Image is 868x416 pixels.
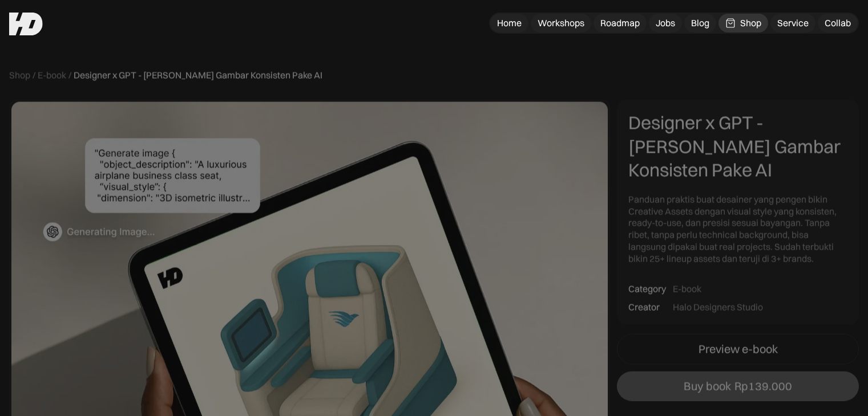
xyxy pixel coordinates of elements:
[531,14,591,32] a: Workshops
[617,372,859,401] a: Buy bookRp139.000
[770,14,815,32] a: Service
[656,17,675,29] div: Jobs
[628,301,660,313] div: Creator
[684,380,731,393] div: Buy book
[490,14,528,32] a: Home
[649,14,682,32] a: Jobs
[818,14,858,32] a: Collab
[684,14,716,32] a: Blog
[497,17,522,29] div: Home
[628,283,666,295] div: Category
[628,111,847,182] div: Designer x GPT - [PERSON_NAME] Gambar Konsisten Pake AI
[673,283,701,295] div: E-book
[740,17,761,29] div: Shop
[538,17,584,29] div: Workshops
[38,70,66,81] a: E-book
[74,70,322,81] div: Designer x GPT - [PERSON_NAME] Gambar Konsisten Pake AI
[600,17,640,29] div: Roadmap
[691,17,709,29] div: Blog
[673,301,763,313] div: Halo Designers Studio
[699,342,778,356] div: Preview e-book
[33,70,35,81] div: /
[628,193,847,264] div: Panduan praktis buat desainer yang pengen bikin Creative Assets dengan visual style yang konsiste...
[594,14,647,32] a: Roadmap
[734,380,792,393] div: Rp139.000
[825,17,851,29] div: Collab
[777,17,809,29] div: Service
[617,334,859,365] a: Preview e-book
[718,14,768,32] a: Shop
[9,70,30,81] a: Shop
[68,70,71,81] div: /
